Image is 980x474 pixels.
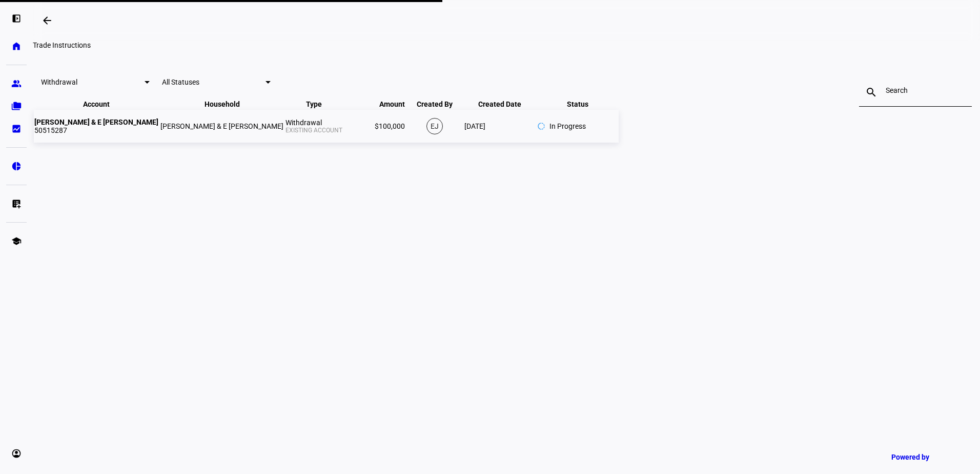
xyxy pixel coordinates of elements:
[11,41,22,51] eth-mat-symbol: home
[306,100,322,108] span: Type
[33,41,648,49] div: Trade Instructions
[11,161,22,171] eth-mat-symbol: pie_chart
[549,122,586,130] div: In Progress
[285,118,342,127] div: Withdrawal
[478,100,521,108] span: Created Date
[11,13,22,24] eth-mat-symbol: left_panel_open
[41,14,53,27] mat-icon: arrow_backwards
[11,199,22,209] eth-mat-symbol: list_alt_add
[886,86,945,94] input: Search
[464,110,536,143] td: [DATE]
[41,78,77,86] span: Withdrawal
[886,447,965,466] a: Powered by
[205,100,240,108] span: Household
[11,124,22,134] eth-mat-symbol: bid_landscape
[6,36,27,56] a: home
[11,101,22,111] eth-mat-symbol: folder_copy
[83,100,110,108] span: Account
[6,96,27,116] a: folder_copy
[6,118,27,139] a: bid_landscape
[6,73,27,94] a: group
[11,448,22,459] eth-mat-symbol: account_circle
[162,78,199,86] span: All Statuses
[344,110,405,143] td: $100,000
[567,100,588,108] span: Status
[859,86,884,98] mat-icon: search
[34,110,159,143] td: 50515287
[417,100,453,108] span: Created By
[6,156,27,176] a: pie_chart
[160,110,284,143] td: [PERSON_NAME] & E [PERSON_NAME]
[34,118,158,126] strong: [PERSON_NAME] & E [PERSON_NAME]
[11,236,22,246] eth-mat-symbol: school
[426,118,443,134] div: EJ
[379,100,405,108] span: Amount
[11,78,22,89] eth-mat-symbol: group
[285,127,342,134] div: Existing Account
